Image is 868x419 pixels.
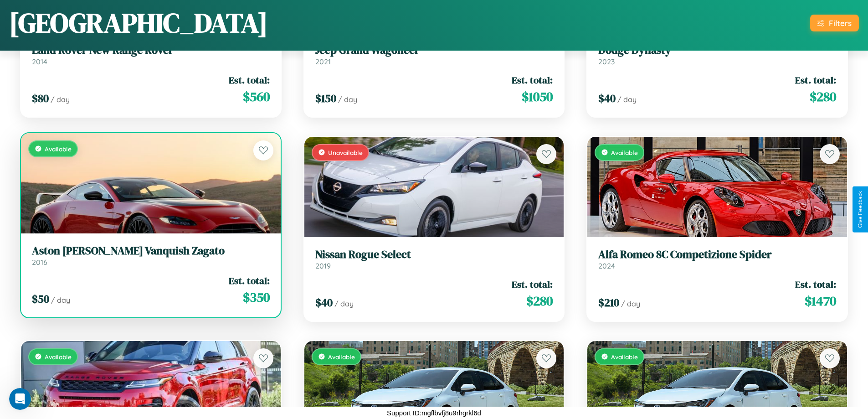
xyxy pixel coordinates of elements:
[338,95,357,104] span: / day
[315,248,553,261] h3: Nissan Rogue Select
[243,288,270,306] span: $ 350
[522,88,553,106] span: $ 1050
[51,95,70,104] span: / day
[45,353,72,361] span: Available
[598,261,615,270] span: 2024
[829,18,852,28] div: Filters
[229,274,270,287] span: Est. total:
[805,292,836,310] span: $ 1470
[315,44,553,66] a: Jeep Grand Wagoneer2021
[315,91,336,106] span: $ 150
[598,248,836,261] h3: Alfa Romeo 8C Competizione Spider
[243,88,270,106] span: $ 560
[315,44,553,57] h3: Jeep Grand Wagoneer
[32,91,49,106] span: $ 80
[334,299,354,308] span: / day
[45,145,72,153] span: Available
[315,57,331,66] span: 2021
[32,258,47,267] span: 2016
[315,248,553,270] a: Nissan Rogue Select2019
[315,295,333,310] span: $ 40
[328,353,355,361] span: Available
[9,388,31,410] iframe: Intercom live chat
[810,88,836,106] span: $ 280
[598,44,836,57] h3: Dodge Dynasty
[617,95,637,104] span: / day
[795,278,836,291] span: Est. total:
[598,91,616,106] span: $ 40
[526,292,553,310] span: $ 280
[51,295,70,305] span: / day
[512,278,553,291] span: Est. total:
[611,149,638,156] span: Available
[32,44,270,66] a: Land Rover New Range Rover2014
[857,191,863,228] div: Give Feedback
[810,15,859,31] button: Filters
[328,149,363,156] span: Unavailable
[598,248,836,270] a: Alfa Romeo 8C Competizione Spider2024
[229,73,270,87] span: Est. total:
[32,244,270,258] h3: Aston [PERSON_NAME] Vanquish Zagato
[32,44,270,57] h3: Land Rover New Range Rover
[32,57,47,66] span: 2014
[598,44,836,66] a: Dodge Dynasty2023
[598,57,615,66] span: 2023
[611,353,638,361] span: Available
[32,244,270,267] a: Aston [PERSON_NAME] Vanquish Zagato2016
[32,291,49,306] span: $ 50
[315,261,331,270] span: 2019
[9,4,268,41] h1: [GEOGRAPHIC_DATA]
[512,73,553,87] span: Est. total:
[795,73,836,87] span: Est. total:
[621,299,640,308] span: / day
[598,295,619,310] span: $ 210
[387,407,481,419] p: Support ID: mgflbvfj8u9rhgrkl6d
